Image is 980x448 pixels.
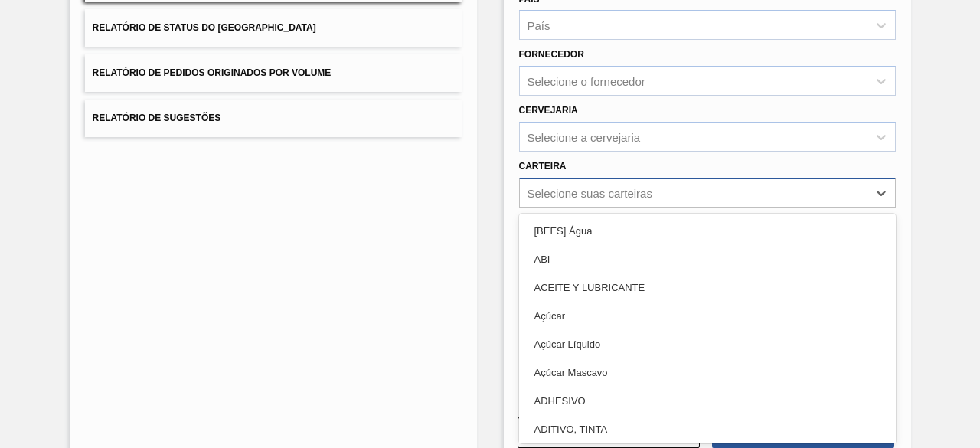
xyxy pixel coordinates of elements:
button: Relatório de Status do [GEOGRAPHIC_DATA] [85,9,462,47]
span: Relatório de Sugestões [93,113,221,123]
span: Relatório de Pedidos Originados por Volume [93,67,332,78]
div: ADHESIVO [519,387,896,415]
div: Açúcar Mascavo [519,358,896,387]
div: ADITIVO, TINTA [519,415,896,443]
button: Relatório de Sugestões [85,100,462,137]
div: Selecione o fornecedor [528,75,645,88]
label: Cervejaria [519,105,578,116]
div: País [528,19,550,32]
div: ACEITE Y LUBRICANTE [519,273,896,302]
button: Limpar [518,417,700,448]
div: ABI [519,245,896,273]
label: Carteira [519,161,567,172]
span: Relatório de Status do [GEOGRAPHIC_DATA] [93,22,316,33]
div: Açúcar Líquido [519,330,896,358]
div: Selecione a cervejaria [528,130,641,143]
div: Selecione suas carteiras [528,186,652,199]
div: Açúcar [519,302,896,330]
label: Fornecedor [519,49,584,60]
button: Relatório de Pedidos Originados por Volume [85,54,462,92]
div: [BEES] Água [519,217,896,245]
